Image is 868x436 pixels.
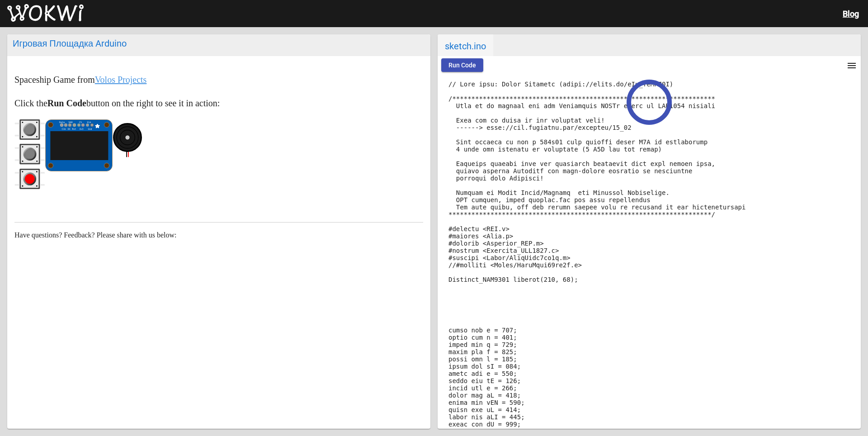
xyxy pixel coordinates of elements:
strong: Run Code [47,98,86,108]
img: Wokwi [7,4,84,22]
div: Игровая Площадка Arduino [13,38,425,49]
span: Have questions? Feedback? Please share with us below: [14,231,177,239]
p: Click the button on the right to see it in action: [14,96,423,110]
span: sketch.ino [438,34,493,56]
mat-icon: menu [846,60,857,71]
a: Volos Projects [95,75,147,85]
p: Spaceship Game from [14,72,423,87]
a: Blog [843,9,859,19]
button: Run Code [441,58,483,72]
span: Run Code [448,62,476,69]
